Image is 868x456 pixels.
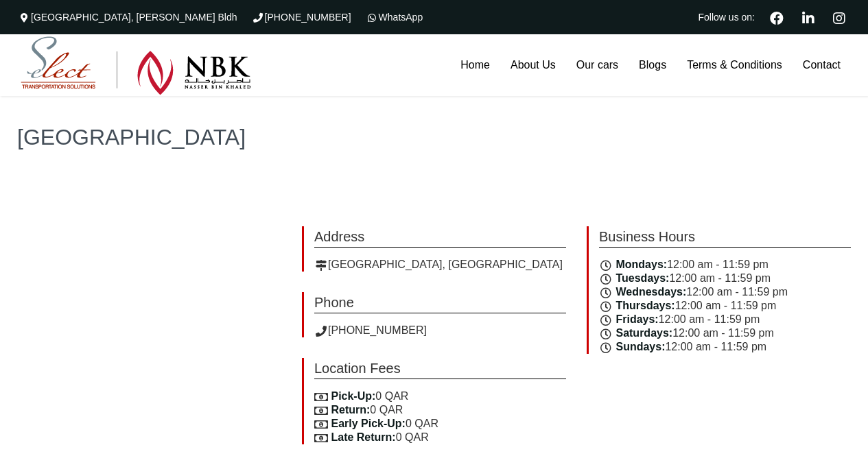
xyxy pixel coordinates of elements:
[615,300,675,311] span: Thursdays:
[615,272,669,284] span: Tuesdays:
[302,292,566,337] div: [PHONE_NUMBER]
[615,259,667,270] span: Mondays:
[599,340,851,354] li: 12:00 am - 11:59 pm
[615,286,686,298] span: Wednesdays:
[331,390,375,402] span: Pick-Up:
[566,34,629,96] a: Our cars
[365,12,423,23] a: WhatsApp
[599,285,851,299] li: 12:00 am - 11:59 pm
[599,299,851,313] li: 12:00 am - 11:59 pm
[450,34,500,96] a: Home
[615,327,672,339] span: Saturdays:
[500,34,566,96] a: About Us
[599,226,851,248] span: Business Hours
[599,258,851,272] li: 12:00 am - 11:59 pm
[331,418,405,429] span: Early Pick-Up:
[17,126,851,148] h1: [GEOGRAPHIC_DATA]
[314,403,566,417] li: 0 QAR
[314,358,566,379] span: Location Fees
[796,10,820,25] a: Linkedin
[331,404,370,416] span: Return:
[827,10,851,25] a: Instagram
[599,326,851,340] li: 12:00 am - 11:59 pm
[677,34,793,96] a: Terms & Conditions
[314,389,566,403] li: 0 QAR
[314,431,566,444] li: 0 QAR
[21,36,251,95] img: Select Rent a Car
[615,313,658,325] span: Fridays:
[793,34,851,96] a: Contact
[302,226,566,272] div: [GEOGRAPHIC_DATA], [GEOGRAPHIC_DATA]
[599,272,851,285] li: 12:00 am - 11:59 pm
[314,292,566,313] span: Phone
[764,10,789,25] a: Facebook
[629,34,677,96] a: Blogs
[314,417,566,431] li: 0 QAR
[314,226,566,248] span: Address
[615,341,665,352] span: Sundays:
[599,313,851,326] li: 12:00 am - 11:59 pm
[331,431,395,443] span: Late Return:
[251,12,351,23] a: [PHONE_NUMBER]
